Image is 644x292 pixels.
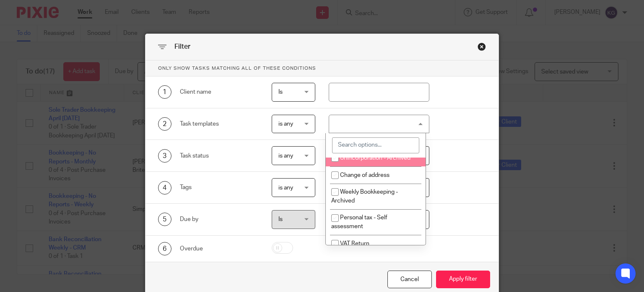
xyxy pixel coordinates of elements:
span: is any [278,121,293,127]
div: Client name [180,88,259,96]
span: is any [278,153,293,159]
div: Overdue [180,245,259,253]
div: 3 [158,149,171,163]
div: 1 [158,85,171,99]
div: Task status [180,152,259,160]
span: is any [278,185,293,191]
p: Only show tasks matching all of these conditions [145,61,499,76]
div: Close this dialog window [387,271,432,289]
span: Is [278,89,283,95]
div: 5 [158,213,171,226]
span: Change of address [340,172,390,178]
div: 6 [158,242,171,255]
div: Due by [180,215,259,224]
span: Personal tax - Self assessment [331,215,387,229]
span: Filter [174,43,190,50]
div: 2 [158,117,171,131]
div: Tags [180,183,259,192]
div: Close this dialog window [478,42,486,51]
input: Search options... [332,137,419,153]
div: Task templates [180,120,259,128]
span: VAT Return [340,241,369,247]
span: Is [278,216,283,222]
div: 4 [158,181,171,195]
span: Weekly Bookkeeping - Archived [331,189,398,204]
button: Apply filter [436,271,490,289]
span: Unincorporation - Archived [340,155,410,161]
